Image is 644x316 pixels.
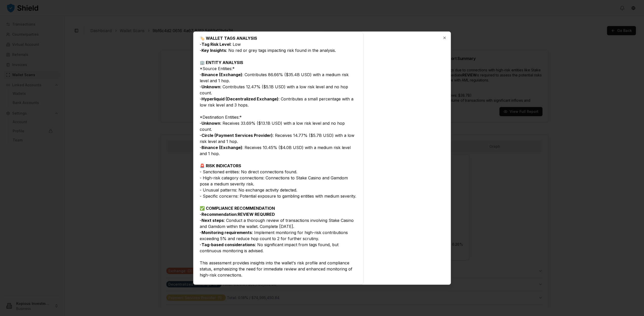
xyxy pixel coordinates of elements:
[200,36,257,41] strong: 🏷️ WALLET TAGS ANALYSIS
[202,230,252,235] strong: Monitoring requirements
[202,121,220,126] strong: Unknown
[202,48,226,53] strong: Key Insights
[202,212,237,217] strong: Recommendation
[202,242,255,247] strong: Tag-based considerations
[202,133,273,138] strong: Circle (Payment Services Provider)
[200,60,243,65] strong: 🏢 ENTITY ANALYSIS
[202,145,242,150] strong: Binance (Exchange)
[200,206,275,211] strong: ✅ COMPLIANCE RECOMMENDATION
[200,163,241,168] strong: 🚨 RISK INDICATORS
[202,72,242,77] strong: Binance (Exchange)
[202,42,230,47] strong: Tag Risk Level
[202,96,278,101] strong: Hyperliquid (Decentralized Exchange)
[202,218,224,223] strong: Next steps
[238,212,275,217] strong: REVIEW REQUIRED
[202,84,220,89] strong: Unknown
